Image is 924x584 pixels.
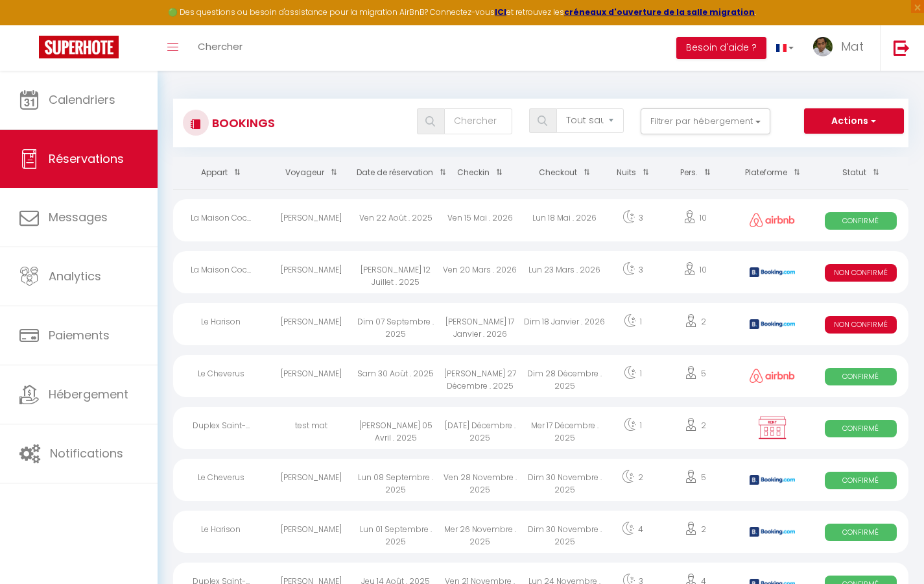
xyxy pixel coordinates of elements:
[495,6,506,18] a: ICI
[49,91,115,108] span: Calendriers
[732,157,813,189] th: Sort by channel
[813,37,833,56] img: ...
[641,108,770,134] button: Filtrer par hébergement
[173,157,268,189] th: Sort by rentals
[438,157,522,189] th: Sort by checkin
[49,268,101,284] span: Analytics
[49,151,124,167] span: Réservations
[50,445,123,461] span: Notifications
[49,209,108,225] span: Messages
[49,327,110,343] span: Paiements
[10,5,49,44] button: Ouvrir le widget de chat LiveChat
[209,108,275,138] h3: Bookings
[188,25,252,71] a: Chercher
[803,25,880,71] a: ... Mat
[658,157,731,189] th: Sort by people
[841,38,864,55] span: Mat
[804,108,904,134] button: Actions
[523,157,607,189] th: Sort by checkout
[49,386,128,402] span: Hébergement
[198,40,243,53] span: Chercher
[353,157,438,189] th: Sort by booking date
[607,157,658,189] th: Sort by nights
[268,157,353,189] th: Sort by guest
[894,40,910,56] img: logout
[444,108,512,134] input: Chercher
[813,157,908,189] th: Sort by status
[676,37,766,59] button: Besoin d'aide ?
[564,6,755,18] a: créneaux d'ouverture de la salle migration
[39,36,119,58] img: Super Booking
